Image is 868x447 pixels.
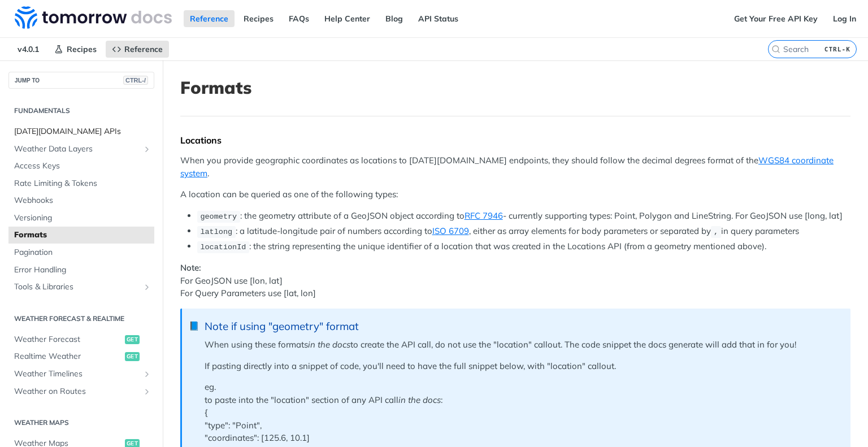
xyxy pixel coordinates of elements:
button: Show subpages for Weather Data Layers [142,145,151,154]
span: Realtime Weather [14,351,122,362]
span: get [125,352,140,361]
span: get [125,335,140,344]
p: A location can be queried as one of the following types: [180,188,850,201]
p: When using these formats to create the API call, do not use the "location" callout. The code snip... [205,338,839,351]
a: Weather Data LayersShow subpages for Weather Data Layers [8,141,154,158]
h1: Formats [180,77,850,98]
span: Rate Limiting & Tokens [14,178,151,189]
a: Recipes [48,41,103,58]
span: Pagination [14,247,151,258]
a: Log In [827,10,862,27]
span: locationId [200,243,246,251]
em: in the docs [398,394,441,405]
a: Get Your Free API Key [728,10,824,27]
span: geometry [200,212,237,221]
a: Realtime Weatherget [8,348,154,365]
span: Weather Forecast [14,334,122,345]
a: WGS84 coordinate system [180,155,834,179]
a: Pagination [8,244,154,261]
a: Formats [8,227,154,244]
button: Show subpages for Tools & Libraries [142,283,151,292]
span: Webhooks [14,195,151,206]
h2: Fundamentals [8,106,154,116]
a: Recipes [237,10,280,27]
span: Versioning [14,212,151,224]
li: : the string representing the unique identifier of a location that was created in the Locations A... [197,240,850,253]
p: If pasting directly into a snippet of code, you'll need to have the full snippet below, with "loc... [205,360,839,373]
a: Weather Forecastget [8,331,154,348]
em: in the docs [308,339,350,350]
p: For GeoJSON use [lon, lat] For Query Parameters use [lat, lon] [180,262,850,300]
a: FAQs [283,10,315,27]
span: [DATE][DOMAIN_NAME] APIs [14,126,151,137]
span: Weather on Routes [14,386,140,397]
li: : a latitude-longitude pair of numbers according to , either as array elements for body parameter... [197,225,850,238]
span: CTRL-/ [123,76,148,85]
span: 📘 [189,320,199,333]
div: Locations [180,134,850,146]
a: Reference [184,10,235,27]
span: , [714,228,718,236]
kbd: CTRL-K [822,44,853,55]
a: Reference [106,41,169,58]
a: Error Handling [8,262,154,279]
p: When you provide geographic coordinates as locations to [DATE][DOMAIN_NAME] endpoints, they shoul... [180,154,850,180]
li: : the geometry attribute of a GeoJSON object according to - currently supporting types: Point, Po... [197,210,850,223]
strong: Note: [180,262,201,273]
span: Reference [124,44,163,54]
a: Access Keys [8,158,154,175]
span: latlong [200,228,232,236]
span: Error Handling [14,264,151,276]
span: Recipes [67,44,97,54]
a: RFC 7946 [465,210,503,221]
svg: Search [771,45,780,54]
span: v4.0.1 [11,41,45,58]
a: ISO 6709 [432,225,469,236]
a: [DATE][DOMAIN_NAME] APIs [8,123,154,140]
div: Note if using "geometry" format [205,320,839,333]
img: Tomorrow.io Weather API Docs [15,6,172,29]
a: Help Center [318,10,376,27]
span: Access Keys [14,160,151,172]
h2: Weather Maps [8,418,154,428]
a: Weather on RoutesShow subpages for Weather on Routes [8,383,154,400]
span: Weather Data Layers [14,144,140,155]
a: Blog [379,10,409,27]
button: Show subpages for Weather on Routes [142,387,151,396]
button: JUMP TOCTRL-/ [8,72,154,89]
a: Webhooks [8,192,154,209]
a: API Status [412,10,465,27]
button: Show subpages for Weather Timelines [142,370,151,379]
a: Weather TimelinesShow subpages for Weather Timelines [8,366,154,383]
a: Tools & LibrariesShow subpages for Tools & Libraries [8,279,154,296]
h2: Weather Forecast & realtime [8,314,154,324]
a: Versioning [8,210,154,227]
span: Weather Timelines [14,368,140,380]
span: Tools & Libraries [14,281,140,293]
a: Rate Limiting & Tokens [8,175,154,192]
span: Formats [14,229,151,241]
